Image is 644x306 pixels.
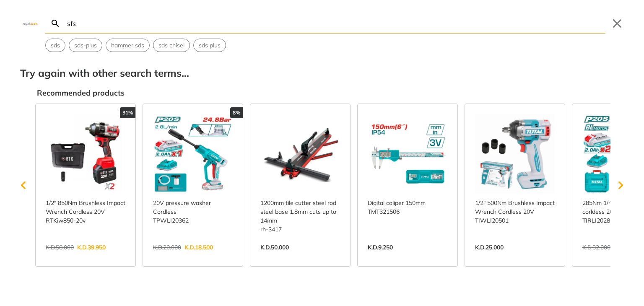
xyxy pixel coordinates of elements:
[74,41,97,50] span: sds-plus
[230,107,243,118] div: 8%
[15,177,32,194] svg: Scroll left
[37,87,624,99] div: Recommended products
[199,41,221,50] span: sds plus
[106,39,150,52] div: Suggestion: hammer sds
[153,39,190,52] button: Select suggestion: sds chisel
[193,39,226,52] div: Suggestion: sds plus
[153,39,190,52] div: Suggestion: sds chisel
[46,39,65,52] button: Select suggestion: sds
[20,21,40,25] img: Close
[20,65,624,80] div: Try again with other search terms…
[612,177,629,194] svg: Scroll right
[158,41,184,50] span: sds chisel
[194,39,226,52] button: Select suggestion: sds plus
[120,107,135,118] div: 31%
[106,39,149,52] button: Select suggestion: hammer sds
[111,41,144,50] span: hammer sds
[69,39,102,52] div: Suggestion: sds-plus
[50,18,60,29] svg: Search
[69,39,102,52] button: Select suggestion: sds-plus
[45,39,65,52] div: Suggestion: sds
[65,13,605,33] input: Search…
[51,41,60,50] span: sds
[610,17,624,30] button: Close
